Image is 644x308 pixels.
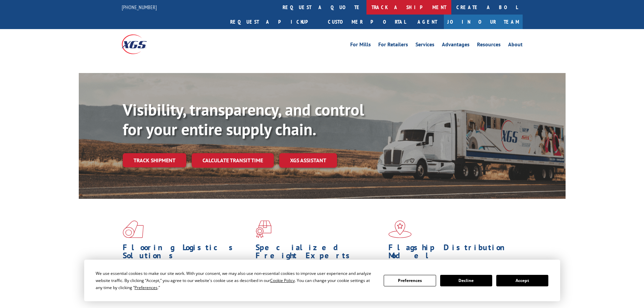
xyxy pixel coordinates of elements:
[350,42,371,49] a: For Mills
[442,42,470,49] a: Advantages
[122,4,157,10] a: [PHONE_NUMBER]
[384,275,436,286] button: Preferences
[123,153,186,167] a: Track shipment
[123,99,364,140] b: Visibility, transparency, and control for your entire supply chain.
[440,275,492,286] button: Decline
[256,243,383,263] h1: Specialized Freight Experts
[270,278,295,283] span: Cookie Policy
[496,275,548,286] button: Accept
[256,220,271,238] img: xgs-icon-focused-on-flooring-red
[123,243,251,263] h1: Flooring Logistics Solutions
[378,42,408,49] a: For Retailers
[123,220,144,238] img: xgs-icon-total-supply-chain-intelligence-red
[84,260,560,301] div: Cookie Consent Prompt
[323,15,411,29] a: Customer Portal
[279,153,337,168] a: XGS ASSISTANT
[415,42,434,49] a: Services
[135,285,158,290] span: Preferences
[225,15,323,29] a: Request a pickup
[388,243,516,263] h1: Flagship Distribution Model
[444,15,523,29] a: Join Our Team
[96,270,376,291] div: We use essential cookies to make our site work. With your consent, we may also use non-essential ...
[411,15,444,29] a: Agent
[192,153,274,168] a: Calculate transit time
[508,42,523,49] a: About
[388,220,412,238] img: xgs-icon-flagship-distribution-model-red
[477,42,501,49] a: Resources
